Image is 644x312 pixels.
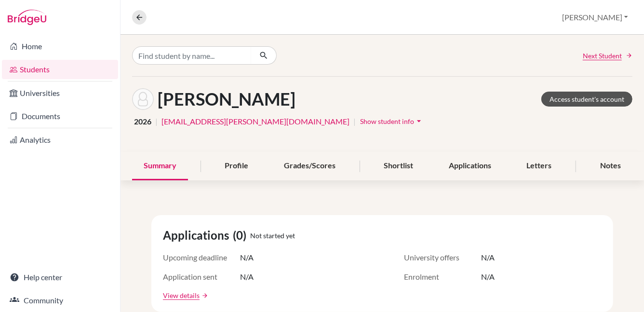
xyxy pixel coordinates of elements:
span: Show student info [360,117,414,125]
button: [PERSON_NAME] [558,8,632,27]
h1: [PERSON_NAME] [158,89,295,109]
a: Students [2,60,118,79]
span: Upcoming deadline [163,252,240,263]
a: Documents [2,107,118,126]
a: Analytics [2,130,118,149]
span: N/A [481,252,495,263]
a: Help center [2,268,118,287]
div: Profile [213,152,260,180]
div: Letters [515,152,563,180]
img: Maxime Brice's avatar [132,88,154,110]
img: Bridge-U [8,10,46,25]
span: Application sent [163,271,240,283]
div: Applications [437,152,503,180]
span: | [353,116,356,127]
span: 2026 [134,116,151,127]
span: N/A [240,271,254,283]
a: View details [163,290,200,300]
a: Next Student [583,51,632,61]
a: Community [2,291,118,310]
a: Home [2,37,118,56]
a: Universities [2,83,118,103]
span: (0) [233,227,250,244]
span: University offers [404,252,481,263]
div: Grades/Scores [272,152,347,180]
a: arrow_forward [200,292,208,299]
span: Enrolment [404,271,481,283]
span: N/A [481,271,495,283]
div: Notes [589,152,632,180]
div: Shortlist [372,152,425,180]
span: N/A [240,252,254,263]
input: Find student by name... [132,46,252,65]
div: Summary [132,152,188,180]
span: | [155,116,158,127]
span: Next Student [583,51,622,61]
a: Access student's account [541,92,632,107]
span: Not started yet [250,231,295,241]
button: Show student infoarrow_drop_down [360,114,424,129]
i: arrow_drop_down [414,116,424,126]
span: Applications [163,227,233,244]
a: [EMAIL_ADDRESS][PERSON_NAME][DOMAIN_NAME] [161,116,349,127]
